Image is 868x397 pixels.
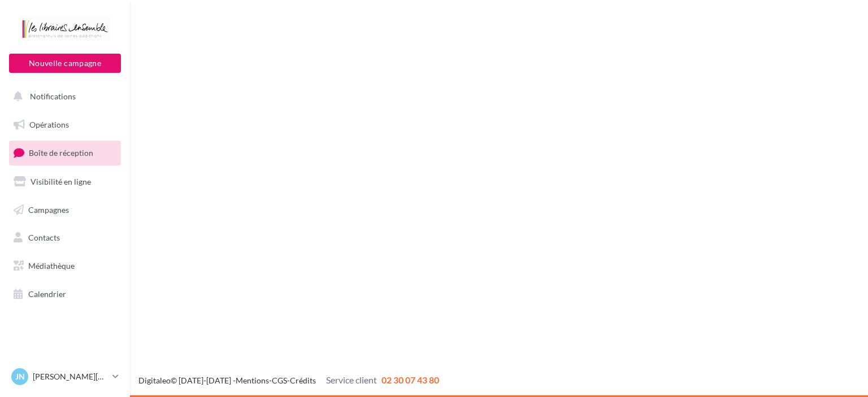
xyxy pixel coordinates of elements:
a: Campagnes [7,198,123,222]
span: Visibilité en ligne [31,177,91,186]
span: Contacts [28,233,60,242]
p: [PERSON_NAME][DATE] [33,371,108,382]
a: Contacts [7,226,123,250]
a: Visibilité en ligne [7,170,123,194]
span: Médiathèque [28,261,75,271]
a: Opérations [7,113,123,137]
span: © [DATE]-[DATE] - - - [138,376,439,385]
button: Notifications [7,85,119,108]
span: JN [15,371,25,382]
a: Boîte de réception [7,141,123,165]
span: Opérations [29,120,69,129]
span: Service client [326,374,377,385]
a: Mentions [236,376,269,385]
button: Nouvelle campagne [9,54,121,73]
span: Calendrier [28,289,66,299]
a: Calendrier [7,282,123,306]
span: Campagnes [28,204,69,214]
a: CGS [272,376,287,385]
a: JN [PERSON_NAME][DATE] [9,366,121,387]
span: Notifications [30,91,76,101]
a: Crédits [290,376,316,385]
span: 02 30 07 43 80 [381,374,439,385]
span: Boîte de réception [29,148,93,158]
a: Digitaleo [138,376,171,385]
a: Médiathèque [7,254,123,278]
